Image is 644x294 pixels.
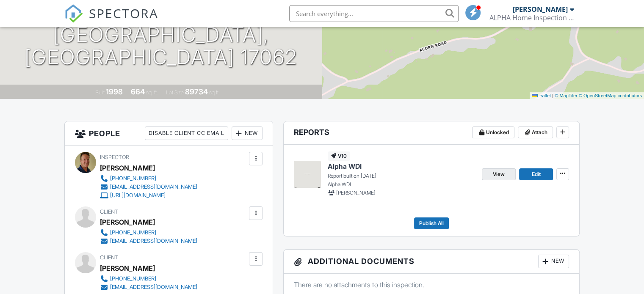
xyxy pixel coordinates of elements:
div: 1998 [106,87,123,96]
span: Built [95,89,105,96]
div: New [538,255,569,268]
input: Search everything... [289,5,459,22]
a: [PHONE_NUMBER] [100,228,197,237]
span: | [552,93,553,98]
div: [PERSON_NAME] [100,216,155,228]
div: ALPHA Home Inspection LLC [489,14,574,22]
span: Lot Size [166,89,184,96]
a: SPECTORA [64,11,158,29]
div: 664 [131,87,145,96]
a: [EMAIL_ADDRESS][DOMAIN_NAME] [100,237,197,245]
h3: People [65,121,273,146]
h3: Additional Documents [284,250,579,274]
span: sq. ft. [146,89,158,96]
a: © OpenStreetMap contributors [579,93,642,98]
span: sq.ft. [209,89,220,96]
span: Client [100,254,118,261]
div: [PHONE_NUMBER] [110,275,156,282]
a: [URL][DOMAIN_NAME] [100,191,197,200]
div: Disable Client CC Email [145,126,228,140]
a: Leaflet [532,93,551,98]
div: [PHONE_NUMBER] [110,175,156,182]
a: [EMAIL_ADDRESS][DOMAIN_NAME] [100,183,197,191]
h1: [STREET_ADDRESS] [GEOGRAPHIC_DATA], [GEOGRAPHIC_DATA] 17062 [14,1,309,68]
a: [PHONE_NUMBER] [100,275,197,283]
div: [PERSON_NAME] [100,262,155,275]
a: [PHONE_NUMBER] [100,174,197,183]
img: The Best Home Inspection Software - Spectora [64,4,83,23]
div: [EMAIL_ADDRESS][DOMAIN_NAME] [110,284,197,291]
p: There are no attachments to this inspection. [294,280,569,289]
div: [PERSON_NAME] [513,5,568,14]
div: 89734 [185,87,208,96]
div: [PHONE_NUMBER] [110,229,156,236]
span: Inspector [100,154,129,160]
div: [PERSON_NAME] [100,162,155,174]
div: New [232,126,263,140]
span: SPECTORA [89,4,158,22]
div: [EMAIL_ADDRESS][DOMAIN_NAME] [110,184,197,190]
a: © MapTiler [555,93,578,98]
a: [EMAIL_ADDRESS][DOMAIN_NAME] [100,283,197,291]
div: [URL][DOMAIN_NAME] [110,192,166,199]
span: Client [100,209,118,215]
div: [EMAIL_ADDRESS][DOMAIN_NAME] [110,238,197,245]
